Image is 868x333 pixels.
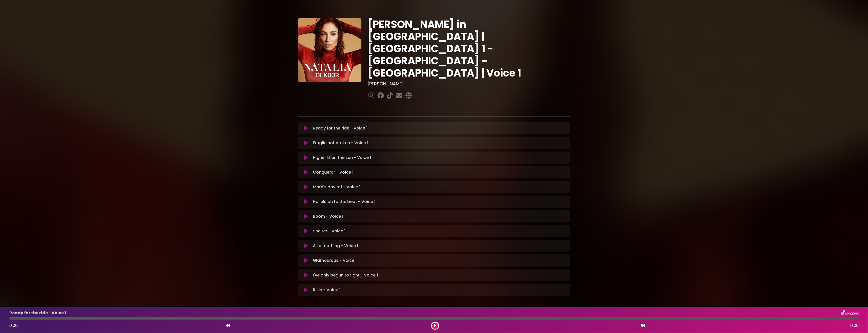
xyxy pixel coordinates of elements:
[313,155,371,161] p: Higher than the sun - Voice 1
[313,272,378,278] p: I've only begun to fight - Voice 1
[313,228,345,234] p: Shelter - Voice 1
[313,243,358,249] p: All or nothing - Voice 1
[313,184,360,190] p: Mom's day off - Voice 1
[367,18,570,79] h1: [PERSON_NAME] in [GEOGRAPHIC_DATA] | [GEOGRAPHIC_DATA] 1 - [GEOGRAPHIC_DATA] - [GEOGRAPHIC_DATA] ...
[313,287,340,293] p: Risin - Voice 1
[313,125,367,131] p: Ready for the ride - Voice 1
[313,199,375,205] p: Hallelujah to the beat - Voice 1
[313,140,368,146] p: Fragile not broken - Voice 1
[313,257,357,264] p: Glamourous - Voice 1
[367,81,570,87] h3: [PERSON_NAME]
[9,310,66,316] p: Ready for the ride - Voice 1
[841,310,859,316] img: songbox-logo-white.png
[313,169,353,175] p: Conqueror - Voice 1
[313,213,343,219] p: Boom - Voice 1
[298,18,361,82] img: YTVS25JmS9CLUqXqkEhs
